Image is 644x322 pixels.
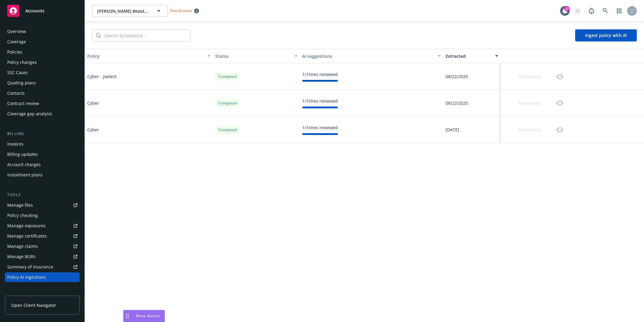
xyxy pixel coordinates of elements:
a: Billing updates [5,149,80,159]
a: Contacts [5,88,80,98]
span: Open Client Navigator [11,302,56,308]
span: [DATE] [446,126,459,133]
a: Policy checking [5,211,80,220]
div: Cyber [87,126,99,133]
div: Status [215,53,291,59]
a: Manage exposures [5,221,80,231]
div: Invoices [7,139,24,149]
a: Quoting plans [5,78,80,88]
a: Manage certificates [5,231,80,241]
div: Policy changes [7,57,37,67]
span: 08/22/2025 [446,73,468,80]
a: Invoices [5,139,80,149]
a: Account charges [5,160,80,169]
div: Summary of insurance [7,262,53,272]
span: 08/22/2025 [446,100,468,106]
div: Manage BORs [7,252,36,261]
a: Start snowing [572,5,584,17]
div: Cyber - Joetest [87,73,117,80]
div: 1 / 1 lines reviewed [302,98,338,104]
button: [PERSON_NAME] Beauty Influencer [92,5,168,17]
div: Coverage [7,37,26,47]
a: Policy changes [5,57,80,67]
div: 1 / 1 lines reviewed [302,124,338,131]
div: SSC Cases [7,68,28,77]
div: Contract review [7,99,39,108]
span: Accounts [25,8,44,13]
div: 37 [564,6,570,11]
div: Manage certificates [7,231,47,241]
button: Extracted [443,49,501,63]
div: Manage files [7,200,33,210]
div: Tools [5,192,80,198]
div: Policy AI ingestions [7,272,46,282]
a: SSC Cases [5,68,80,77]
button: Ingest policy with AI [575,29,637,41]
a: Report a Bug [585,5,598,17]
div: 1 / 1 lines reviewed [302,71,338,77]
button: Status [213,49,300,63]
div: Policy checking [7,211,38,220]
a: Search [599,5,611,17]
button: AI suggestions [300,49,443,63]
a: Manage files [5,200,80,210]
div: Overview [7,27,26,36]
a: Policies [5,47,80,57]
button: Policy [85,49,213,63]
a: Contract review [5,99,80,108]
div: Coverage gap analysis [7,109,52,119]
div: Manage exposures [7,221,46,231]
div: Manage claims [7,241,38,251]
div: Policies [7,47,22,57]
div: Billing [5,131,80,137]
div: Contacts [7,88,25,98]
div: Completed [215,99,240,107]
span: Nova Assist [136,313,160,318]
div: Extracted [446,53,492,59]
div: Completed [215,73,240,80]
div: AI suggestions [302,53,434,59]
span: Test Account [170,8,192,13]
a: Switch app [613,5,625,17]
span: [PERSON_NAME] Beauty Influencer [97,8,149,14]
button: Nova Assist [123,310,165,322]
div: Billing updates [7,149,38,159]
input: Search by keyword... [101,30,190,41]
a: Manage BORs [5,252,80,261]
div: Policy [87,53,204,59]
a: Summary of insurance [5,262,80,272]
a: Manage claims [5,241,80,251]
a: Installment plans [5,170,80,180]
svg: Search [96,33,101,38]
div: Cyber [87,100,99,106]
div: Quoting plans [7,78,36,88]
div: Completed [215,126,240,133]
a: Coverage [5,37,80,47]
div: Account charges [7,160,41,169]
a: Overview [5,27,80,36]
div: Installment plans [7,170,43,180]
a: Coverage gap analysis [5,109,80,119]
span: Test Account [168,8,201,14]
a: Accounts [5,2,80,19]
div: Drag to move [123,310,131,322]
a: Policy AI ingestions [5,272,80,282]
